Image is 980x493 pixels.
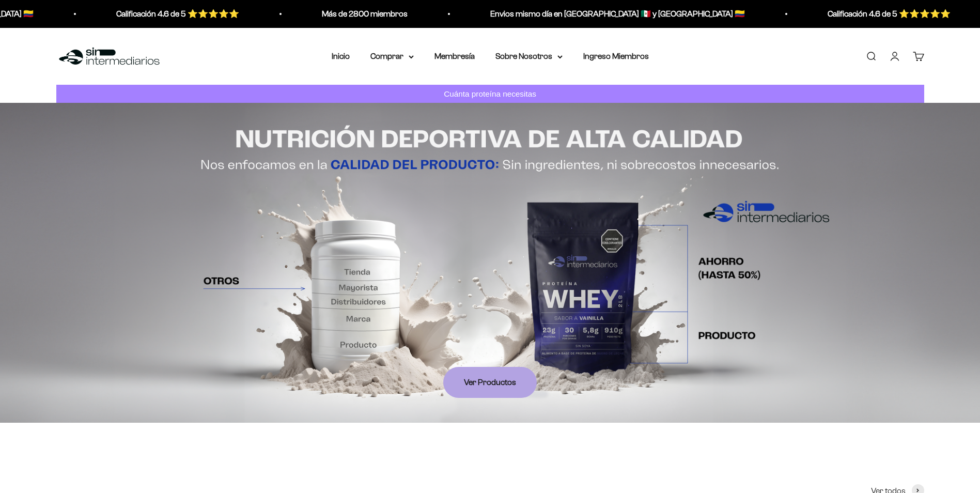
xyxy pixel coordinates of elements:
[495,50,563,63] summary: Sobre Nosotros
[443,367,537,398] a: Ver Productos
[113,7,236,21] p: Calificación 4.6 de 5 ⭐️⭐️⭐️⭐️⭐️
[434,52,475,60] a: Membresía
[370,50,414,63] summary: Comprar
[487,7,742,21] p: Envios mismo día en [GEOGRAPHIC_DATA] 🇲🇽 y [GEOGRAPHIC_DATA] 🇨🇴
[319,7,405,21] p: Más de 2800 miembros
[441,87,539,100] p: Cuánta proteína necesitas
[56,85,924,103] a: Cuánta proteína necesitas
[583,52,649,60] a: Ingreso Miembros
[825,7,947,21] p: Calificación 4.6 de 5 ⭐️⭐️⭐️⭐️⭐️
[332,52,350,60] a: Inicio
